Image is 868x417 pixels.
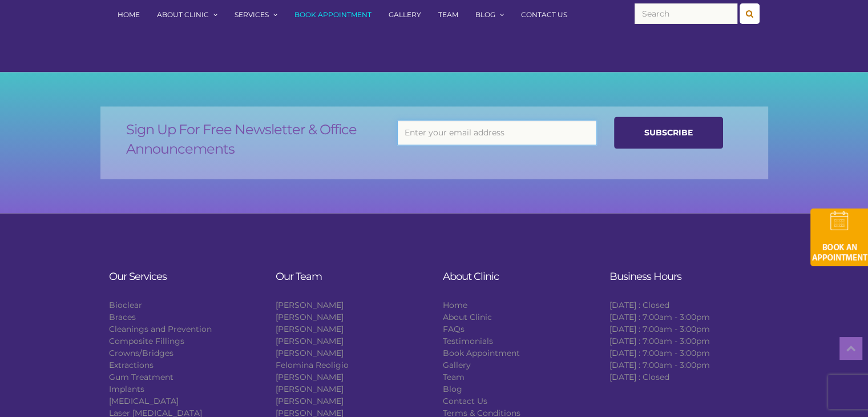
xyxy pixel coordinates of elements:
[609,311,760,323] li: [DATE] : 7:00am - 3:00pm
[109,383,144,394] a: Implants
[109,395,179,406] a: [MEDICAL_DATA]
[609,335,760,347] li: [DATE] : 7:00am - 3:00pm
[109,335,184,346] a: Composite Fillings
[276,347,344,358] a: [PERSON_NAME]
[126,120,380,159] h2: Sign Up For Free Newsletter & Office Announcements
[443,311,492,322] a: About Clinic
[109,323,212,334] a: Cleanings and Prevention
[609,371,760,383] li: [DATE] : Closed
[276,395,344,406] a: [PERSON_NAME]
[609,299,760,311] li: [DATE] : Closed
[276,270,426,282] h3: Our Team
[609,347,760,359] li: [DATE] : 7:00am - 3:00pm
[443,335,493,346] a: Testimonials
[109,371,173,382] a: Gum Treatment
[276,371,344,382] a: [PERSON_NAME]
[810,209,868,266] img: book-an-appointment-hod-gld.png
[443,371,465,382] a: Team
[443,395,487,406] a: Contact Us
[397,120,597,145] input: Enter your email address
[276,359,349,370] a: Felomina Reoligio
[276,383,344,394] a: [PERSON_NAME]
[609,323,760,335] li: [DATE] : 7:00am - 3:00pm
[609,270,760,282] h3: Business Hours
[276,311,344,322] a: [PERSON_NAME]
[635,3,737,24] input: Search
[443,323,465,334] a: FAQs
[109,311,136,322] a: Braces
[109,299,142,310] a: Bioclear
[839,337,862,360] a: Top
[109,359,154,370] a: Extractions
[443,359,471,370] a: Gallery
[276,299,344,310] a: [PERSON_NAME]
[109,270,259,282] h3: Our Services
[614,117,723,149] input: Subscribe
[609,359,760,371] li: [DATE] : 7:00am - 3:00pm
[443,383,462,394] a: Blog
[443,347,520,358] a: Book Appointment
[443,270,593,282] h3: About Clinic
[276,323,344,334] a: [PERSON_NAME]
[276,335,344,346] a: [PERSON_NAME]
[109,347,173,358] a: Crowns/Bridges
[443,299,467,310] a: Home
